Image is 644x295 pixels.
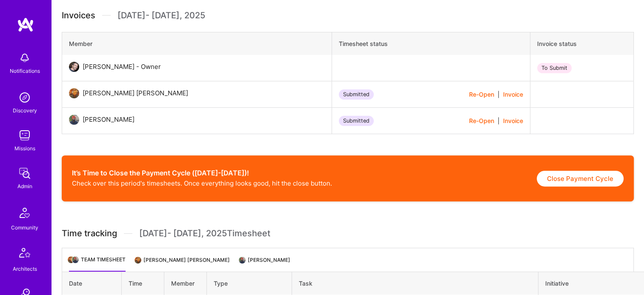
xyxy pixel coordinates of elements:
th: Member [62,32,332,55]
img: teamwork [16,127,33,144]
div: | [469,116,523,125]
img: User Avatar [69,62,79,72]
button: Re-Open [469,116,494,125]
th: Task [292,272,538,295]
div: | [469,90,523,99]
h2: It’s Time to Close the Payment Cycle ([DATE]-[DATE])! [72,169,332,177]
span: Time tracking [62,228,117,239]
div: Missions [14,144,35,153]
div: [PERSON_NAME] [PERSON_NAME] [83,88,188,98]
button: Invoice [503,90,523,99]
th: Invoice status [530,32,634,55]
div: Notifications [10,66,40,75]
div: Submitted [339,89,374,100]
th: Date [62,272,122,295]
img: discovery [16,89,33,106]
th: Type [207,272,292,295]
img: Team Architect [134,256,142,264]
span: [DATE] - [DATE] , 2025 Timesheet [139,228,270,239]
button: Close Payment Cycle [537,171,624,186]
div: Architects [13,264,37,273]
div: Submitted [339,116,374,126]
img: logo [17,17,34,32]
img: Team Architect [72,256,79,263]
img: admin teamwork [16,165,33,182]
li: Team timesheet [69,255,126,272]
div: [PERSON_NAME] [83,115,135,125]
img: Team Architect [238,256,246,264]
img: bell [16,49,33,66]
li: [PERSON_NAME] [240,255,290,272]
span: [DATE] - [DATE] , 2025 [117,9,205,22]
img: Team Architect [67,256,75,263]
img: User Avatar [69,115,79,125]
img: Architects [14,244,35,264]
div: Community [11,223,38,232]
p: Check over this period's timesheets. Once everything looks good, hit the close button. [72,179,332,188]
div: [PERSON_NAME] - Owner [83,62,161,72]
div: To Submit [537,63,572,73]
th: Timesheet status [332,32,530,55]
img: Community [14,203,35,223]
div: Admin [17,182,32,191]
img: User Avatar [69,88,79,98]
span: Invoices [62,9,95,22]
th: Time [122,272,164,295]
button: Invoice [503,116,523,125]
div: Discovery [13,106,37,115]
img: Divider [102,9,111,22]
li: [PERSON_NAME] [PERSON_NAME] [136,255,230,272]
th: Member [164,272,207,295]
button: Re-Open [469,90,494,99]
